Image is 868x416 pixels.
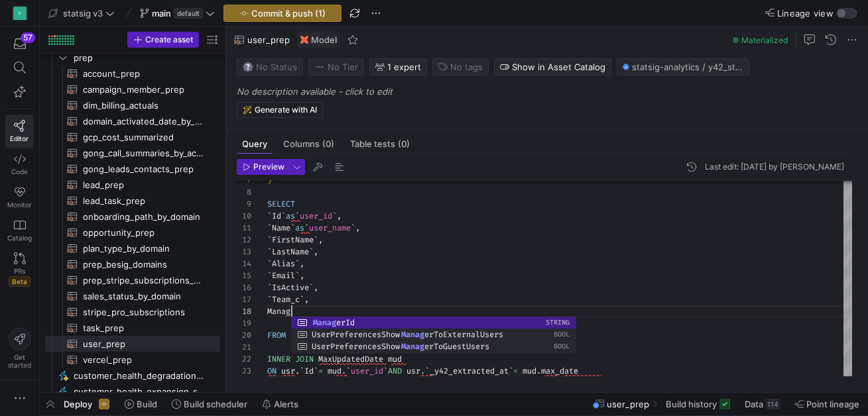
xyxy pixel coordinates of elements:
button: No tags [432,58,489,76]
span: user_name [309,223,351,233]
div: Press SPACE to select this row. [45,368,220,384]
span: Id [304,366,314,376]
span: Point lineage [806,399,859,409]
span: LastName [272,246,309,257]
span: ` [267,294,272,305]
span: (0) [398,140,410,148]
button: Preview [237,159,289,175]
span: prep [74,50,218,66]
span: campaign_member_prep​​​​​​​​​​ [83,82,205,97]
button: Generate with AI [237,102,323,118]
span: . [295,366,300,376]
span: ` [290,223,295,233]
span: Code [11,168,28,176]
div: Press SPACE to select this row. [45,113,220,129]
div: 14 [237,258,251,270]
span: user_id [351,366,383,376]
span: Build scheduler [184,399,247,409]
span: main [152,8,171,19]
span: Materialized [741,35,788,45]
span: prep_besig_domains​​​​​​​​​​ [83,257,205,272]
span: , [355,223,360,233]
span: ` [300,294,304,305]
span: No Tier [314,62,358,72]
div: Press SPACE to select this row. [45,66,220,81]
span: Beta [9,276,31,287]
span: ` [295,258,300,269]
span: . [420,366,425,376]
span: ` [267,258,272,269]
a: campaign_member_prep​​​​​​​​​​ [45,81,220,97]
span: account_prep​​​​​​​​​​ [83,66,205,81]
a: customer_health_degradation_slack_workflow​​​​​ [45,368,220,384]
div: S [13,7,27,20]
img: No tier [314,62,325,72]
span: Preview [253,162,284,172]
span: customer_health_degradation_slack_workflow​​​​​ [74,368,205,384]
span: 1 expert [387,62,421,72]
button: Show in Asset Catalog [494,58,611,76]
div: 21 [237,341,251,353]
button: 57 [5,32,34,56]
span: usr [281,366,295,376]
a: gong_call_summaries_by_account​​​​​​​​​​ [45,145,220,161]
div: 8 [237,186,251,198]
span: gong_leads_contacts_prep​​​​​​​​​​ [83,162,205,177]
span: ` [304,223,309,233]
div: 19 [237,317,251,329]
span: Model [311,34,337,45]
span: ON [267,366,277,376]
button: No tierNo Tier [308,58,364,76]
span: Build [137,399,157,409]
a: onboarding_path_by_domain​​​​​​​​​​ [45,209,220,225]
div: 13 [237,246,251,258]
a: sales_status_by_domain​​​​​​​​​​ [45,288,220,304]
span: opportunity_prep​​​​​​​​​​ [83,225,205,240]
div: Press SPACE to select this row. [45,256,220,272]
span: Email [272,270,295,281]
div: Press SPACE to select this row. [45,288,220,304]
div: 20 [237,329,251,341]
a: PRsBeta [5,247,34,292]
span: ` [267,223,272,233]
span: Get started [8,353,31,369]
a: opportunity_prep​​​​​​​​​​ [45,225,220,240]
span: ` [509,366,513,376]
img: undefined [300,36,308,44]
span: UserPreferencesShow erToGuestUsers [310,341,489,352]
button: Build history [660,393,736,415]
span: BOOL [554,340,570,352]
div: Press SPACE to select this row. [45,129,220,145]
span: sales_status_by_domain​​​​​​​​​​ [83,289,205,304]
a: account_prep​​​​​​​​​​ [45,66,220,81]
span: Editor [11,134,29,142]
span: ` [267,270,272,281]
span: , [300,270,304,281]
span: as [286,211,295,221]
span: plan_type_by_domain​​​​​​​​​​ [83,241,205,256]
span: Deploy [64,399,92,409]
span: FirstName [272,234,314,245]
span: erId [310,317,355,328]
div: 22 [237,353,251,365]
span: default [174,8,203,19]
span: ` [383,366,388,376]
div: 10 [237,210,251,222]
a: gcp_cost_summarized​​​​​​​​​​ [45,129,220,145]
a: Editor [5,115,34,148]
span: IsActive [272,282,309,293]
span: ` [314,366,318,376]
a: dim_billing_actuals​​​​​​​​​​ [45,97,220,113]
span: Manag [400,341,424,352]
div: Press SPACE to select this row. [45,320,220,336]
span: , [318,234,323,245]
span: Name [272,223,290,233]
button: No statusNo Status [237,58,303,76]
span: mud [328,366,341,376]
button: maindefault [137,5,218,22]
button: Point lineage [788,393,865,415]
span: Catalog [7,234,32,242]
span: JOIN [295,354,314,364]
span: ` [314,234,318,245]
span: customer_health_expansion_slack_workflow​​​​​ [74,384,205,399]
